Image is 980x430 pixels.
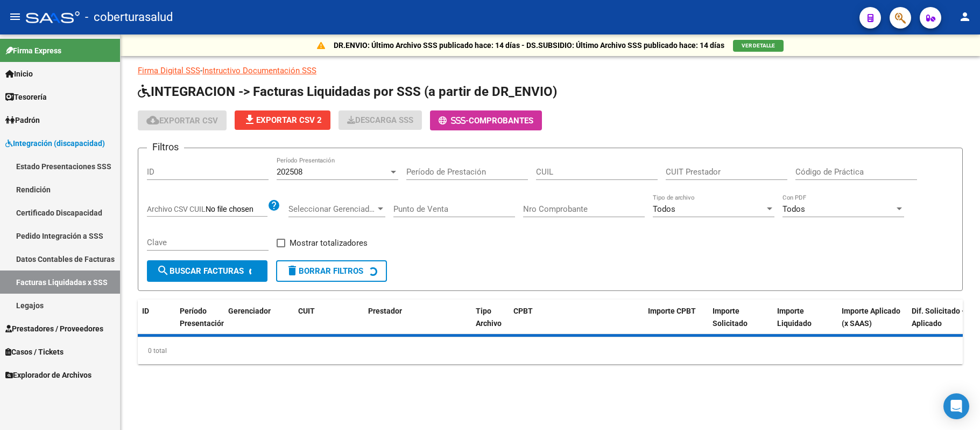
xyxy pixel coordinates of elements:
button: Exportar CSV [138,110,227,130]
span: Tesorería [5,91,47,103]
div: Open Intercom Messenger [943,393,969,419]
span: Todos [782,204,805,214]
span: Integración (discapacidad) [5,137,105,149]
span: - [439,116,469,126]
datatable-header-cell: CUIT [294,300,364,347]
datatable-header-cell: Dif. Solicitado - Aplicado [907,300,977,347]
span: Dif. Solicitado - Aplicado [912,307,965,328]
span: Exportar CSV 2 [243,115,322,125]
button: Exportar CSV 2 [235,110,330,130]
span: Exportar CSV [146,116,218,126]
div: 0 total [138,337,963,364]
mat-icon: file_download [243,113,256,126]
a: Firma Digital SSS [138,66,200,75]
button: VER DETALLE [733,40,784,52]
mat-icon: person [958,10,971,23]
span: CUIT [298,307,315,315]
span: Descarga SSS [347,115,413,125]
span: Importe CPBT [648,307,696,315]
span: Archivo CSV CUIL [147,205,206,213]
app-download-masive: Descarga masiva de comprobantes (adjuntos) [339,110,422,130]
datatable-header-cell: CPBT [509,300,644,347]
datatable-header-cell: Importe Solicitado [708,300,773,347]
span: Todos [653,204,675,214]
h3: Filtros [147,140,184,155]
p: - [138,65,963,77]
button: Buscar Facturas [147,260,267,282]
span: VER DETALLE [742,43,775,48]
datatable-header-cell: Importe CPBT [644,300,708,347]
span: Borrar Filtros [286,266,363,276]
span: ID [142,307,149,315]
span: Padrón [5,114,40,126]
span: Tipo Archivo [476,307,502,328]
datatable-header-cell: Prestador [364,300,471,347]
span: CPBT [513,307,533,315]
datatable-header-cell: Importe Aplicado (x SAAS) [837,300,907,347]
input: Archivo CSV CUIL [206,205,267,214]
mat-icon: cloud_download [146,114,159,127]
datatable-header-cell: Período Presentación [175,300,224,347]
mat-icon: menu [9,10,22,23]
span: Período Presentación [180,307,225,328]
span: Importe Solicitado [713,307,748,328]
span: Inicio [5,68,33,80]
datatable-header-cell: Gerenciador [224,300,294,347]
datatable-header-cell: ID [138,300,175,347]
span: Casos / Tickets [5,346,64,358]
button: -Comprobantes [430,110,542,130]
span: 202508 [277,167,302,177]
span: Importe Liquidado [777,307,812,328]
span: Importe Aplicado (x SAAS) [842,307,900,328]
span: Prestador [368,307,402,315]
span: Mostrar totalizadores [290,237,368,249]
datatable-header-cell: Importe Liquidado [773,300,837,347]
button: Borrar Filtros [276,260,387,282]
span: - coberturasalud [85,5,173,29]
mat-icon: delete [286,264,299,277]
mat-icon: help [267,199,280,212]
span: Buscar Facturas [157,266,244,276]
span: Seleccionar Gerenciador [288,204,376,214]
span: INTEGRACION -> Facturas Liquidadas por SSS (a partir de DR_ENVIO) [138,84,557,99]
datatable-header-cell: Tipo Archivo [471,300,509,347]
a: Instructivo Documentación SSS [202,66,316,75]
span: Firma Express [5,45,61,57]
span: Explorador de Archivos [5,369,91,381]
span: Gerenciador [228,307,271,315]
span: Prestadores / Proveedores [5,323,103,335]
button: Descarga SSS [339,110,422,130]
span: Comprobantes [469,116,533,126]
p: DR.ENVIO: Último Archivo SSS publicado hace: 14 días - DS.SUBSIDIO: Último Archivo SSS publicado ... [334,39,724,51]
mat-icon: search [157,264,170,277]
